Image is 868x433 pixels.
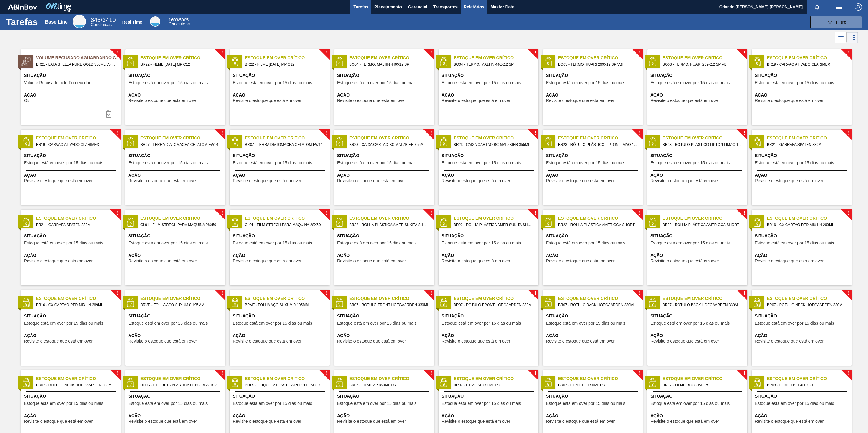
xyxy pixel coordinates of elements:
[755,179,824,183] span: Revisite o estoque que está em over
[648,57,657,66] img: status
[36,382,116,389] span: BR07 - ROTULO NECK HOEGAARDEN 330ML
[337,233,432,239] span: Situação
[755,252,850,259] span: Ação
[663,61,742,68] span: BO03 - TERMO. HUARI 269X12 SP VBI
[755,92,850,98] span: Ação
[36,61,116,68] span: BR21 - LATA STELLA PURE GOLD 350ML Volume - 618837
[454,295,538,302] span: Estoque em Over Crítico
[128,259,197,263] span: Revisite o estoque que está em over
[233,161,312,165] span: Estoque está em over por 15 dias ou mais
[335,378,344,387] img: status
[117,131,119,135] span: !
[767,302,847,308] span: BR07 - ROTULO NECK HOEGAARDEN 330ML
[558,55,643,61] span: Estoque em Over Crítico
[439,137,448,146] img: status
[140,302,220,308] span: BRVE - FOLHA AÇO SUXUM 0,195MM
[36,376,121,382] span: Estoque em Over Crítico
[650,252,746,259] span: Ação
[21,378,31,387] img: status
[546,92,641,98] span: Ação
[101,108,116,120] div: Completar tarefa: 29883979
[743,51,745,55] span: !
[650,339,719,343] span: Revisite o estoque que está em over
[648,298,657,307] img: status
[755,98,824,103] span: Revisite o estoque que está em over
[349,141,429,148] span: BR23 - CAIXA CARTÃO BC MALZBIER 355ML
[140,135,225,141] span: Estoque em Over Crítico
[233,339,301,343] span: Revisite o estoque que está em over
[755,153,850,159] span: Situação
[128,241,208,245] span: Estoque está em over por 15 dias ou mais
[454,382,534,389] span: BR07 - FILME AP 350ML PS
[454,141,534,148] span: BR23 - CAIXA CARTÃO BC MALZBIER 355ML
[442,80,521,85] span: Estoque está em over por 15 dias ou mais
[546,179,615,183] span: Revisite o estoque que está em over
[650,233,746,239] span: Situação
[128,153,224,159] span: Situação
[663,376,747,382] span: Estoque em Over Crítico
[24,72,119,79] span: Situação
[442,161,521,165] span: Estoque está em over por 15 dias ou mais
[558,141,638,148] span: BR23 - RÓTULO PLÁSTICO LIPTON LIMÃO 1,5L H
[117,371,119,376] span: !
[442,333,537,339] span: Ação
[128,161,208,165] span: Estoque está em over por 15 dias ou mais
[36,141,116,148] span: BR19 - CARVAO ATIVADO CLARIMEX
[245,221,325,228] span: CL01 - FILM STRECH PARA MAQUINA 28X50
[767,215,852,221] span: Estoque em Over Crítico
[544,57,553,66] img: status
[546,241,625,245] span: Estoque está em over por 15 dias ou mais
[230,298,239,307] img: status
[430,211,432,215] span: !
[349,215,434,221] span: Estoque em Over Crítico
[24,321,103,326] span: Estoque está em over por 15 dias ou mais
[755,233,850,239] span: Situação
[442,252,537,259] span: Ação
[337,80,416,85] span: Estoque está em over por 15 dias ou mais
[650,179,719,183] span: Revisite o estoque que está em over
[349,135,434,141] span: Estoque em Over Crítico
[767,376,852,382] span: Estoque em Over Crítico
[335,57,344,66] img: status
[810,16,862,28] button: Filtro
[221,51,223,55] span: !
[101,108,116,120] button: icon-task-complete
[24,153,119,159] span: Situação
[337,153,432,159] span: Situação
[639,211,641,215] span: !
[128,172,224,179] span: Ação
[8,4,37,10] img: TNhmsLtSVTkK8tSr43FrP2fwEKptu5GPRR3wAAAABJRU5ErkJggg==
[349,55,434,61] span: Estoque em Over Crítico
[221,211,223,215] span: !
[534,371,536,376] span: !
[534,51,536,55] span: !
[836,20,847,25] span: Filtro
[245,61,325,68] span: BR22 - FILME BC 473 MP C12
[140,215,225,221] span: Estoque em Over Crítico
[650,172,746,179] span: Ação
[24,161,103,165] span: Estoque está em over por 15 dias ou mais
[546,339,615,343] span: Revisite o estoque que está em over
[767,135,852,141] span: Estoque em Over Crítico
[442,92,537,98] span: Ação
[544,137,553,146] img: status
[24,252,119,259] span: Ação
[337,339,406,343] span: Revisite o estoque que está em over
[490,3,514,11] span: Master Data
[442,153,537,159] span: Situação
[663,55,747,61] span: Estoque em Over Crítico
[755,241,834,245] span: Estoque está em over por 15 dias ou mais
[546,313,641,319] span: Situação
[439,378,448,387] img: status
[558,221,638,228] span: BR22 - ROLHA PLÁSTICA AMER GCA SHORT
[546,321,625,326] span: Estoque está em over por 15 dias ou mais
[24,313,119,319] span: Situação
[140,61,220,68] span: BR22 - FILME BC 473 MP C12
[337,179,406,183] span: Revisite o estoque que está em over
[848,371,850,376] span: !
[442,98,510,103] span: Revisite o estoque que está em over
[24,98,29,103] span: Ok
[663,221,742,228] span: BR22 - ROLHA PLÁSTICA AMER GCA SHORT
[650,313,746,319] span: Situação
[245,295,330,302] span: Estoque em Over Crítico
